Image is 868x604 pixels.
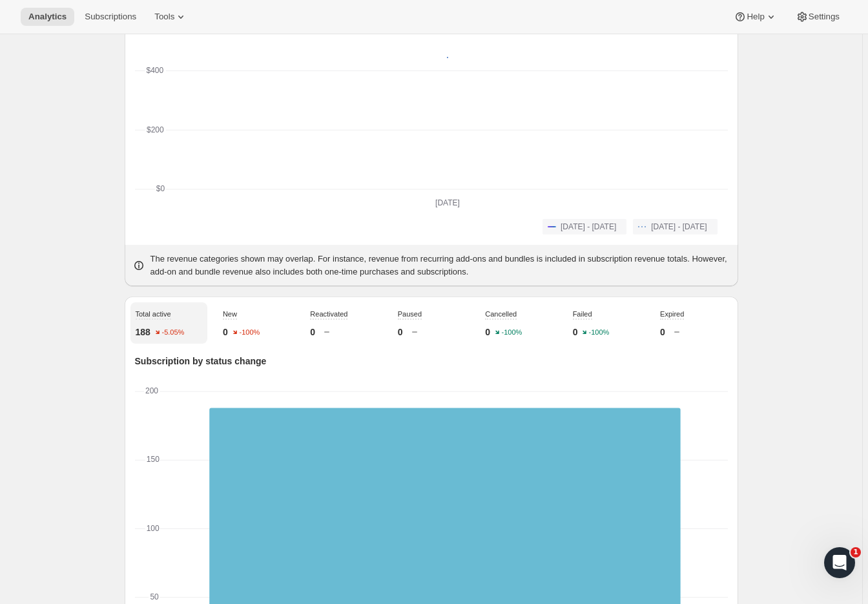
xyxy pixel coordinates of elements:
[398,310,422,318] span: Paused
[146,524,159,533] text: 100
[223,326,228,338] p: 0
[589,329,610,337] text: -100%
[77,8,144,26] button: Subscriptions
[824,547,855,578] iframe: Intercom live chat
[150,253,730,278] p: The revenue categories shown may overlap. For instance, revenue from recurring add-ons and bundle...
[809,12,840,22] span: Settings
[310,310,347,318] span: Reactivated
[85,12,136,22] span: Subscriptions
[136,310,171,318] span: Total active
[435,198,460,207] text: [DATE]
[747,12,764,22] span: Help
[561,222,616,232] span: [DATE] - [DATE]
[485,326,490,338] p: 0
[542,219,626,234] button: [DATE] - [DATE]
[146,66,163,75] text: $400
[660,310,684,318] span: Expired
[28,12,67,22] span: Analytics
[660,326,665,338] p: 0
[851,547,861,557] span: 1
[150,592,159,601] text: 50
[136,326,150,338] p: 188
[633,219,717,234] button: [DATE] - [DATE]
[726,8,785,26] button: Help
[209,391,680,393] rect: Expired-6 0
[145,386,158,395] text: 200
[485,310,517,318] span: Cancelled
[146,455,159,464] text: 150
[573,310,592,318] span: Failed
[573,326,578,338] p: 0
[21,8,74,26] button: Analytics
[147,8,195,26] button: Tools
[310,326,315,338] p: 0
[502,329,522,337] text: -100%
[398,326,403,338] p: 0
[161,329,184,337] text: -5.05%
[135,355,728,368] p: Subscription by status change
[223,310,237,318] span: New
[651,222,707,232] span: [DATE] - [DATE]
[788,8,847,26] button: Settings
[154,12,174,22] span: Tools
[239,329,260,337] text: -100%
[147,125,164,134] text: $200
[156,184,165,193] text: $0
